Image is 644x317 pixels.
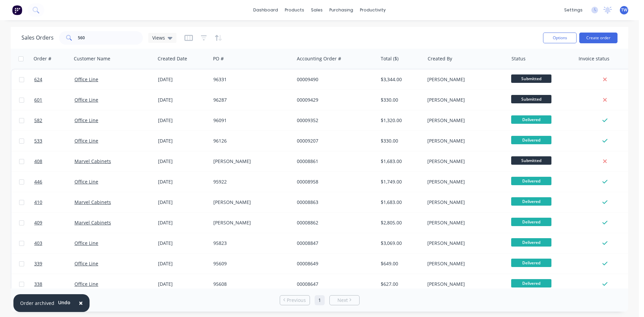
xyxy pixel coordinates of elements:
div: [DATE] [158,97,208,103]
a: dashboard [250,5,281,15]
span: 533 [34,138,42,144]
div: [PERSON_NAME] [427,158,502,165]
div: 00008847 [297,240,371,247]
img: Factory [12,5,22,15]
div: 95922 [213,178,288,185]
span: Submitted [511,95,551,103]
div: Customer Name [74,55,110,62]
a: Next page [330,297,359,304]
a: 446 [34,172,74,192]
div: 00008647 [297,281,371,287]
span: Previous [287,297,306,304]
div: [PERSON_NAME] [427,281,502,287]
div: 00009429 [297,97,371,103]
span: 408 [34,158,42,165]
input: Search... [78,31,143,45]
a: Office Line [74,281,98,287]
div: 96287 [213,97,288,103]
div: 00008863 [297,199,371,206]
span: Submitted [511,74,551,83]
div: [PERSON_NAME] [213,219,288,226]
div: settings [561,5,586,15]
div: [PERSON_NAME] [427,97,502,103]
span: 624 [34,76,42,83]
div: [DATE] [158,199,208,206]
div: [PERSON_NAME] [427,199,502,206]
span: 409 [34,219,42,226]
span: 339 [34,260,42,267]
span: Delivered [511,136,551,144]
div: [DATE] [158,260,208,267]
div: Status [512,55,526,62]
a: 533 [34,131,74,151]
div: PO # [213,55,224,62]
button: Undo [54,298,74,308]
div: 96331 [213,76,288,83]
div: $3,069.00 [381,240,420,247]
div: [PERSON_NAME] [427,117,502,124]
button: Close [72,295,90,311]
div: [PERSON_NAME] [427,219,502,226]
div: [DATE] [158,281,208,287]
div: [DATE] [158,158,208,165]
span: Delivered [511,197,551,206]
div: 95608 [213,281,288,287]
div: [PERSON_NAME] [213,199,288,206]
a: 339 [34,254,74,274]
div: 00008958 [297,178,371,185]
div: $1,749.00 [381,178,420,185]
div: [PERSON_NAME] [427,76,502,83]
div: $2,805.00 [381,219,420,226]
div: Order archived [20,300,54,307]
div: 95609 [213,260,288,267]
div: [PERSON_NAME] [427,138,502,144]
span: 446 [34,178,42,185]
a: Office Line [74,260,98,267]
a: Marvel Cabinets [74,199,111,205]
span: Submitted [511,156,551,165]
a: 408 [34,151,74,171]
div: [DATE] [158,219,208,226]
h1: Sales Orders [21,35,54,41]
div: Created Date [158,55,187,62]
span: Delivered [511,218,551,226]
span: 338 [34,281,42,287]
div: [DATE] [158,117,208,124]
div: [DATE] [158,178,208,185]
span: Delivered [511,177,551,185]
a: Office Line [74,240,98,246]
span: 601 [34,97,42,103]
a: Office Line [74,97,98,103]
div: 00009352 [297,117,371,124]
div: $1,320.00 [381,117,420,124]
div: 00009207 [297,138,371,144]
span: Delivered [511,115,551,124]
div: purchasing [326,5,357,15]
div: [DATE] [158,240,208,247]
div: 95823 [213,240,288,247]
div: [PERSON_NAME] [427,240,502,247]
div: $3,344.00 [381,76,420,83]
a: Marvel Cabinets [74,158,111,164]
span: TW [621,7,627,13]
div: 96091 [213,117,288,124]
a: Page 1 is your current page [315,295,325,305]
div: productivity [357,5,389,15]
ul: Pagination [277,295,362,305]
div: Accounting Order # [297,55,341,62]
a: Office Line [74,138,98,144]
div: sales [308,5,326,15]
span: Next [337,297,348,304]
span: Delivered [511,238,551,247]
a: Office Line [74,76,98,83]
span: 582 [34,117,42,124]
a: 403 [34,233,74,253]
a: 409 [34,213,74,233]
a: Office Line [74,117,98,123]
span: Views [152,34,165,41]
a: 624 [34,69,74,90]
div: products [281,5,308,15]
div: 00008649 [297,260,371,267]
a: Office Line [74,178,98,185]
span: 410 [34,199,42,206]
